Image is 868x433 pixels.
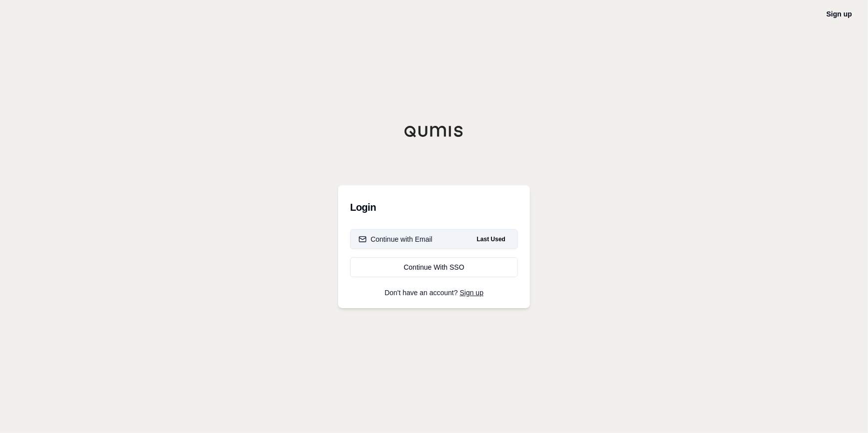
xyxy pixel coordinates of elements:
[473,233,509,245] span: Last Used
[350,229,518,249] button: Continue with EmailLast Used
[827,10,852,18] a: Sign up
[350,197,518,217] h3: Login
[404,125,464,137] img: Qumis
[359,234,433,244] div: Continue with Email
[359,262,509,272] div: Continue With SSO
[350,257,518,277] a: Continue With SSO
[460,289,483,297] a: Sign up
[350,289,518,296] p: Don't have an account?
